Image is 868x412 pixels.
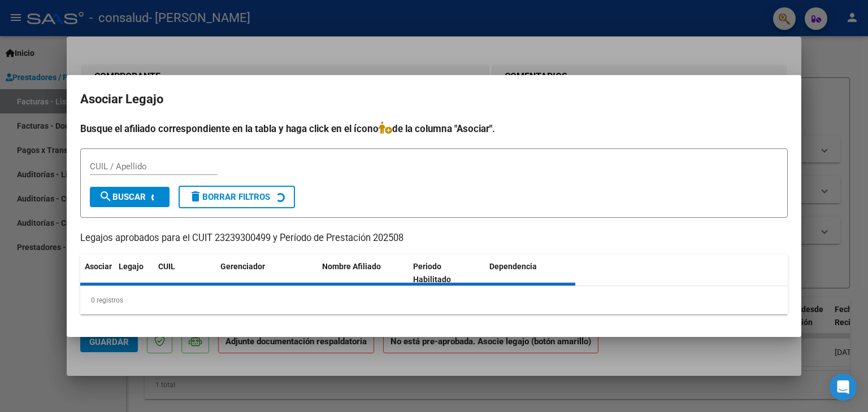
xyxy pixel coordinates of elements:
[80,89,788,110] h2: Asociar Legajo
[158,262,175,271] span: CUIL
[489,262,537,271] span: Dependencia
[216,255,318,292] datatable-header-cell: Gerenciador
[409,255,485,292] datatable-header-cell: Periodo Habilitado
[99,192,146,202] span: Buscar
[85,262,112,271] span: Asociar
[189,190,202,203] mat-icon: delete
[80,231,788,246] p: Legajos aprobados para el CUIT 23239300499 y Período de Prestación 202508
[80,255,114,292] datatable-header-cell: Asociar
[485,255,576,292] datatable-header-cell: Dependencia
[179,186,295,208] button: Borrar Filtros
[154,255,216,292] datatable-header-cell: CUIL
[80,286,788,314] div: 0 registros
[830,374,857,401] div: Open Intercom Messenger
[189,192,270,202] span: Borrar Filtros
[413,262,451,284] span: Periodo Habilitado
[114,255,154,292] datatable-header-cell: Legajo
[318,255,409,292] datatable-header-cell: Nombre Afiliado
[80,121,788,136] h4: Busque el afiliado correspondiente en la tabla y haga click en el ícono de la columna "Asociar".
[322,262,381,271] span: Nombre Afiliado
[99,190,112,203] mat-icon: search
[90,187,170,207] button: Buscar
[220,262,265,271] span: Gerenciador
[119,262,144,271] span: Legajo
